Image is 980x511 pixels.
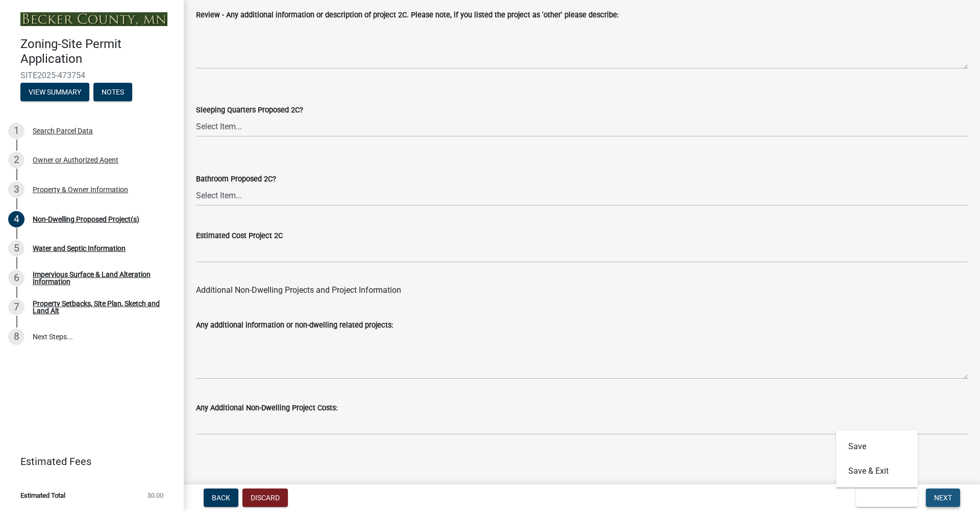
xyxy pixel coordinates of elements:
span: Save & Exit [864,494,903,502]
div: 7 [8,299,24,315]
div: Search Parcel Data [33,127,93,134]
span: SITE2025-473754 [20,71,163,80]
label: Review - Any additional information or description of project 2C. Please note, if you listed the ... [196,12,619,19]
div: 5 [8,240,24,257]
img: Becker County, Minnesota [20,12,167,26]
div: Water and Septic Information [33,245,126,252]
div: 4 [8,211,24,227]
div: Impervious Surface & Land Alteration Information [33,271,167,285]
div: Property & Owner Information [33,186,128,193]
button: Save [836,434,918,459]
div: Non-Dwelling Proposed Project(s) [33,216,139,223]
button: Back [204,489,238,507]
div: 1 [8,123,24,139]
label: Bathroom Proposed 2C? [196,176,276,183]
a: Estimated Fees [8,451,167,472]
button: Next [926,489,960,507]
wm-modal-confirm: Notes [93,88,132,97]
span: Next [934,494,952,502]
div: 8 [8,329,24,345]
button: Save & Exit [836,459,918,483]
span: Back [212,494,230,502]
div: 6 [8,270,24,286]
wm-modal-confirm: Summary [20,88,89,97]
label: Any additional information or non-dwelling related projects: [196,322,393,329]
label: Estimated Cost Project 2C [196,233,283,240]
div: Owner or Authorized Agent [33,156,118,164]
label: Any Additional Non-Dwelling Project Costs: [196,405,337,412]
button: Notes [93,83,132,101]
button: Discard [242,489,288,507]
div: Additional Non-Dwelling Projects and Project Information [196,284,968,296]
button: Save & Exit [856,489,918,507]
span: Estimated Total [20,492,65,499]
div: Save & Exit [836,430,918,487]
div: 2 [8,152,24,168]
div: Property Setbacks, Site Plan, Sketch and Land Alt [33,300,167,314]
div: 3 [8,181,24,198]
button: View Summary [20,83,89,101]
h4: Zoning-Site Permit Application [20,37,176,66]
label: Sleeping Quarters Proposed 2C? [196,107,303,114]
span: $0.00 [148,492,163,499]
